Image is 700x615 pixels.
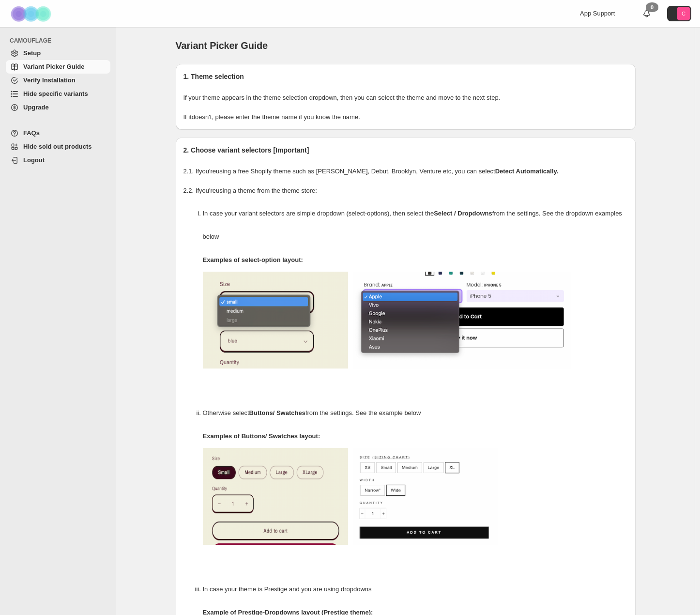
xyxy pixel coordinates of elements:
a: Upgrade [6,101,110,114]
a: Hide sold out products [6,140,110,154]
h2: 1. Theme selection [183,72,628,81]
a: Logout [6,154,110,167]
span: FAQs [23,129,40,137]
a: Verify Installation [6,74,110,87]
p: In case your variant selectors are simple dropdown (select-options), then select the from the set... [203,202,628,248]
img: camouflage-select-options [203,272,348,369]
span: CAMOUFLAGE [10,37,111,45]
span: Verify Installation [23,77,76,84]
p: 2.2. If you're using a theme from the theme store: [183,186,628,196]
p: In case your theme is Prestige and you are using dropdowns [203,578,628,601]
span: Avatar with initials C [677,7,690,20]
span: Hide sold out products [23,143,92,150]
span: Upgrade [23,104,49,111]
strong: Examples of select-option layout: [203,256,303,263]
span: Hide specific variants [23,90,88,97]
span: Setup [23,49,41,57]
strong: Select / Dropdowns [434,210,492,217]
span: Logout [23,156,45,164]
img: camouflage-swatch-1 [203,448,348,545]
p: If your theme appears in the theme selection dropdown, then you can select the theme and move to ... [183,93,628,103]
a: FAQs [6,126,110,140]
span: App Support [580,10,615,17]
p: 2.1. If you're using a free Shopify theme such as [PERSON_NAME], Debut, Brooklyn, Venture etc, yo... [183,167,628,176]
img: Camouflage [8,0,56,27]
strong: Detect Automatically. [495,168,559,175]
a: Setup [6,46,110,60]
a: 0 [642,9,652,18]
button: Avatar with initials C [667,6,691,21]
p: Otherwise select from the settings. See the example below [203,401,628,425]
text: C [682,11,685,16]
h2: 2. Choose variant selectors [Important] [183,145,628,155]
span: Variant Picker Guide [23,63,84,70]
strong: Buttons/ Swatches [249,409,305,416]
div: 0 [646,2,658,12]
strong: Examples of Buttons/ Swatches layout: [203,432,320,440]
img: camouflage-select-options-2 [353,272,571,369]
p: If it doesn't , please enter the theme name if you know the name. [183,112,628,122]
img: camouflage-swatch-2 [353,448,498,545]
span: Variant Picker Guide [176,40,268,51]
a: Variant Picker Guide [6,60,110,74]
a: Hide specific variants [6,87,110,101]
